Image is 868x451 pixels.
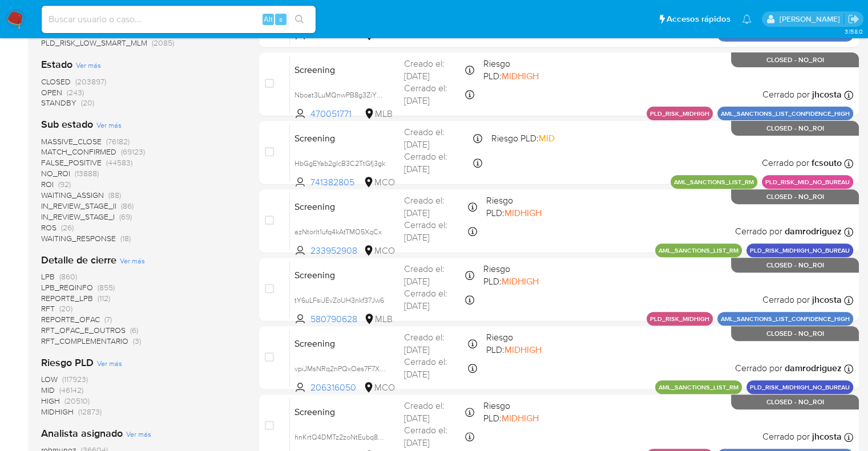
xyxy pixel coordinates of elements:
a: Salir [847,13,859,25]
span: Accesos rápidos [667,13,730,25]
p: marianela.tarsia@mercadolibre.com [779,14,843,25]
input: Buscar usuario o caso... [42,12,316,27]
button: search-icon [288,11,311,27]
span: Alt [264,14,273,25]
span: 3.158.0 [844,27,862,36]
span: s [279,14,282,25]
a: Notificaciones [742,14,752,24]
